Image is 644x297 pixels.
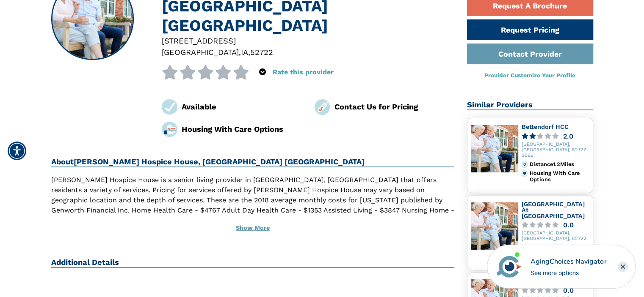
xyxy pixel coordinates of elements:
[484,72,575,79] a: Provider Customize Your Profile
[51,219,455,237] button: Show More
[522,287,589,294] a: 0.0
[162,48,239,57] span: [GEOGRAPHIC_DATA]
[51,175,455,226] p: [PERSON_NAME] Hospice House is a senior living provider in [GEOGRAPHIC_DATA], [GEOGRAPHIC_DATA] t...
[522,170,528,176] img: primary.svg
[182,101,302,112] div: Available
[563,287,574,294] div: 0.0
[239,48,241,57] span: ,
[522,133,589,139] a: 2.0
[522,142,589,158] div: [GEOGRAPHIC_DATA], [GEOGRAPHIC_DATA], 52722-2066
[250,46,273,58] div: 52722
[522,222,589,228] a: 0.0
[248,48,250,57] span: ,
[51,157,455,167] h2: About [PERSON_NAME] Hospice House, [GEOGRAPHIC_DATA] [GEOGRAPHIC_DATA]
[467,100,593,110] h2: Similar Providers
[182,123,302,135] div: Housing With Care Options
[241,48,248,57] span: IA
[529,170,589,183] div: Housing With Care Options
[531,256,606,267] div: AgingChoices Navigator
[531,268,606,277] div: See more options
[162,35,454,46] div: [STREET_ADDRESS]
[259,65,266,79] div: Popover trigger
[334,101,454,112] div: Contact Us for Pricing
[522,231,589,242] div: [GEOGRAPHIC_DATA], [GEOGRAPHIC_DATA], 52722
[51,258,455,268] h2: Additional Details
[467,44,593,64] a: Contact Provider
[522,201,585,219] a: [GEOGRAPHIC_DATA] At [GEOGRAPHIC_DATA]
[495,252,523,281] img: avatar
[8,142,26,160] div: Accessibility Menu
[273,68,334,76] a: Rate this provider
[529,161,589,167] div: Distance 1.2 Miles
[563,222,574,228] div: 0.0
[522,123,569,130] a: Bettendorf HCC
[522,161,528,167] img: distance.svg
[467,19,593,40] a: Request Pricing
[563,133,573,139] div: 2.0
[618,262,628,272] div: Close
